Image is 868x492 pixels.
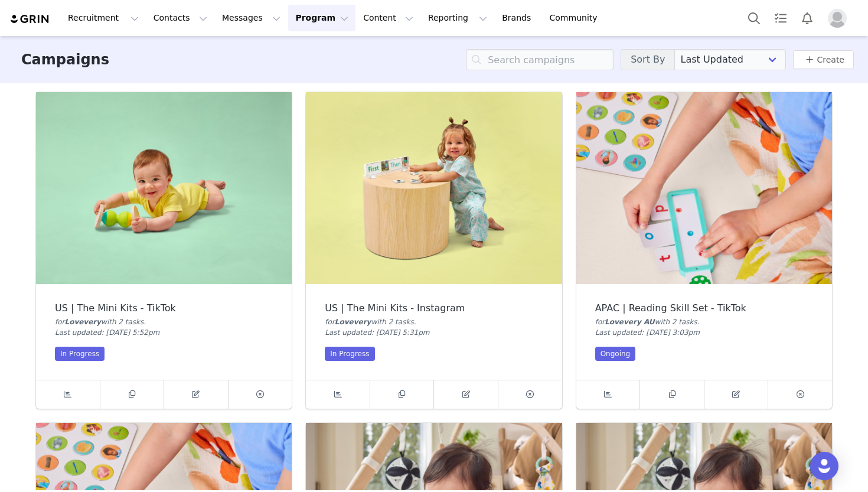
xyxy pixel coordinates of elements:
button: Profile [821,9,859,28]
a: Create [802,53,844,67]
button: Create [793,50,854,69]
span: s [140,318,143,326]
div: Last updated: [DATE] 5:52pm [55,327,273,338]
div: Last updated: [DATE] 3:03pm [595,327,813,338]
a: Brands [495,5,541,31]
div: US | The Mini Kits - Instagram [325,303,543,314]
button: Reporting [421,5,494,31]
div: US | The Mini Kits - TikTok [55,303,273,314]
div: In Progress [55,347,105,361]
h3: Campaigns [21,49,109,70]
img: APAC | Reading Skill Set - TikTok [576,92,832,284]
div: for with 2 task . [595,317,813,327]
div: for with 2 task . [325,317,543,327]
div: Last updated: [DATE] 5:31pm [325,327,543,338]
span: s [410,318,413,326]
a: Tasks [768,5,794,31]
button: Content [356,5,420,31]
img: US | The Mini Kits - TikTok [36,92,292,284]
div: Open Intercom Messenger [810,452,838,480]
div: Ongoing [595,347,636,361]
span: Lovevery [65,318,102,326]
button: Program [288,5,355,31]
a: Community [543,5,610,31]
span: Lovevery [335,318,371,326]
img: grin logo [9,14,51,25]
img: US | The Mini Kits - Instagram [306,92,562,284]
button: Recruitment [61,5,146,31]
img: placeholder-profile.jpg [828,9,847,28]
span: Lovevery AU [605,318,654,326]
button: Search [741,5,767,31]
div: for with 2 task . [55,317,273,327]
button: Messages [215,5,288,31]
button: Notifications [794,5,820,31]
div: In Progress [325,347,374,361]
button: Contacts [146,5,214,31]
div: APAC | Reading Skill Set - TikTok [595,303,813,314]
input: Search campaigns [466,49,614,70]
span: s [694,318,697,326]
